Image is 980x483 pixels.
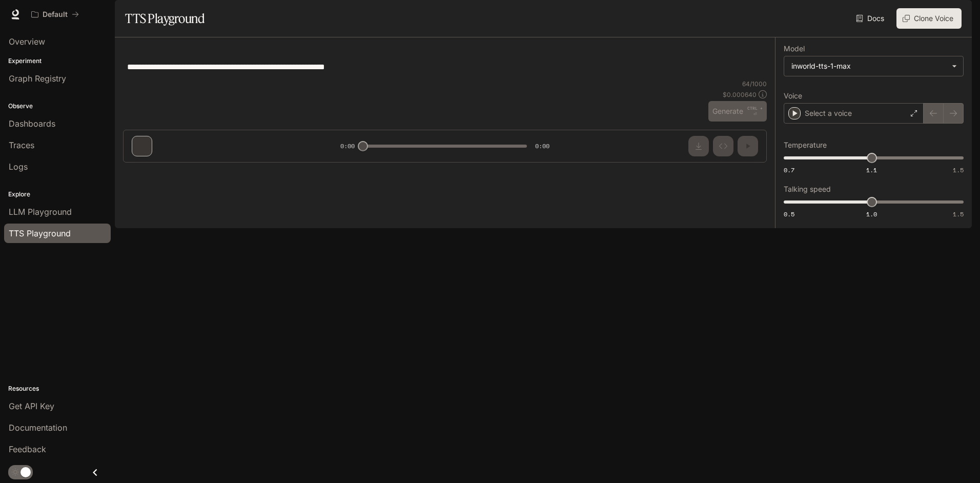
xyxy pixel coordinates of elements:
[854,8,888,29] a: Docs
[866,166,877,174] span: 1.1
[784,142,827,149] p: Temperature
[784,210,794,218] span: 0.5
[784,56,963,76] div: inworld-tts-1-max
[723,90,757,99] p: $ 0.000640
[742,79,767,88] p: 64 / 1000
[784,166,794,174] span: 0.7
[784,92,802,99] p: Voice
[791,61,947,71] div: inworld-tts-1-max
[784,186,831,193] p: Talking speed
[953,166,964,174] span: 1.5
[125,8,205,29] h1: TTS Playground
[953,210,964,218] span: 1.5
[866,210,877,218] span: 1.0
[896,8,962,29] button: Clone Voice
[27,4,84,25] button: All workspaces
[805,108,852,118] p: Select a voice
[784,45,805,52] p: Model
[43,10,68,19] p: Default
